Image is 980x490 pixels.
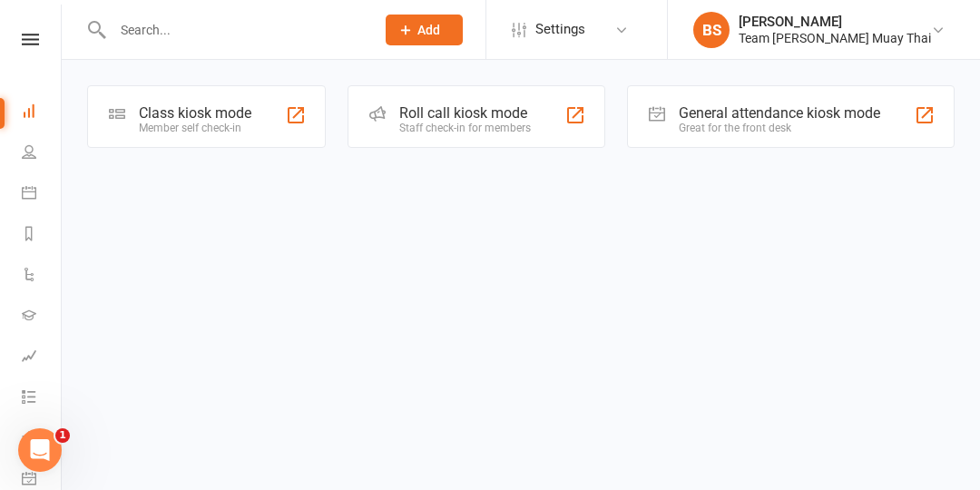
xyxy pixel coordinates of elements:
span: Settings [535,9,585,50]
div: Roll call kiosk mode [399,104,531,122]
div: Member self check-in [139,122,251,134]
div: Class kiosk mode [139,104,251,122]
div: BS [693,12,730,48]
button: Add [386,15,463,45]
a: What's New [22,419,63,460]
div: [PERSON_NAME] [739,14,931,30]
a: Calendar [22,174,63,215]
iframe: Intercom live chat [18,428,62,472]
input: Search... [107,17,362,43]
a: People [22,133,63,174]
span: 1 [55,428,70,443]
div: Team [PERSON_NAME] Muay Thai [739,30,931,46]
a: Dashboard [22,93,63,133]
a: Reports [22,215,63,256]
div: Staff check-in for members [399,122,531,134]
div: General attendance kiosk mode [679,104,880,122]
span: Add [417,23,440,37]
a: Assessments [22,338,63,378]
div: Great for the front desk [679,122,880,134]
